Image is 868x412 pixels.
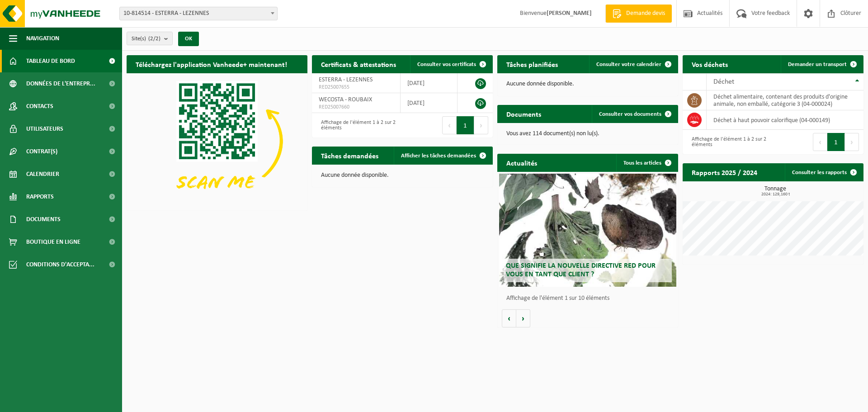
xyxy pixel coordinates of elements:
span: RED25007655 [319,84,393,91]
h2: Documents [497,105,550,123]
a: Demande devis [605,5,672,23]
img: Download de VHEPlus App [127,73,307,209]
button: Vorige [502,309,516,327]
span: Données de l'entrepr... [26,72,95,95]
button: Site(s)(2/2) [127,32,173,45]
span: Documents [26,208,61,231]
span: Navigation [26,27,59,50]
span: Contacts [26,95,53,118]
td: déchet à haut pouvoir calorifique (04-000149) [707,110,863,130]
td: [DATE] [401,73,458,93]
p: Aucune donnée disponible. [321,172,484,179]
div: Affichage de l'élément 1 à 2 sur 2 éléments [687,132,769,152]
span: ESTERRA - LEZENNES [319,76,373,83]
p: Affichage de l'élément 1 sur 10 éléments [506,295,674,302]
button: 1 [827,133,845,151]
a: Consulter vos documents [592,105,677,123]
a: Consulter vos certificats [410,55,492,73]
span: Boutique en ligne [26,231,80,253]
h3: Tonnage [687,186,863,197]
div: Affichage de l'élément 1 à 2 sur 2 éléments [316,115,398,135]
span: Demande devis [624,9,667,18]
button: Previous [442,116,457,134]
span: Calendrier [26,163,59,185]
h2: Tâches demandées [312,147,387,164]
td: [DATE] [401,93,458,113]
button: OK [178,32,199,46]
span: 10-814514 - ESTERRA - LEZENNES [119,7,278,20]
h2: Vos déchets [683,55,737,73]
span: Utilisateurs [26,118,63,140]
p: Vous avez 114 document(s) non lu(s). [506,131,669,137]
h2: Tâches planifiées [497,55,567,73]
span: Tableau de bord [26,50,75,72]
strong: [PERSON_NAME] [547,10,592,17]
a: Que signifie la nouvelle directive RED pour vous en tant que client ? [499,174,676,287]
td: déchet alimentaire, contenant des produits d'origine animale, non emballé, catégorie 3 (04-000024) [707,90,863,110]
span: Contrat(s) [26,140,57,163]
span: Afficher les tâches demandées [401,153,476,159]
h2: Rapports 2025 / 2024 [683,163,766,181]
button: Previous [813,133,827,151]
span: WECOSTA - ROUBAIX [319,96,372,103]
span: 10-814514 - ESTERRA - LEZENNES [120,7,277,20]
span: Consulter vos certificats [417,62,476,67]
span: Conditions d'accepta... [26,253,94,276]
span: RED25007660 [319,104,393,111]
span: Demander un transport [788,62,847,67]
a: Consulter les rapports [785,163,863,181]
count: (2/2) [148,36,160,42]
h2: Certificats & attestations [312,55,405,73]
span: Site(s) [132,32,160,46]
a: Consulter votre calendrier [589,55,677,73]
h2: Téléchargez l'application Vanheede+ maintenant! [127,55,296,73]
span: Consulter votre calendrier [596,62,661,67]
a: Afficher les tâches demandées [394,147,492,165]
span: 2024: 129,160 t [687,192,863,197]
button: Next [845,133,859,151]
span: Que signifie la nouvelle directive RED pour vous en tant que client ? [506,262,656,278]
a: Demander un transport [781,55,863,73]
a: Tous les articles [616,154,677,172]
span: Déchet [713,78,734,85]
span: Rapports [26,185,54,208]
p: Aucune donnée disponible. [506,81,669,87]
h2: Actualités [497,154,546,171]
span: Consulter vos documents [599,111,661,117]
button: 1 [457,116,474,134]
button: Next [474,116,488,134]
button: Volgende [516,309,530,327]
